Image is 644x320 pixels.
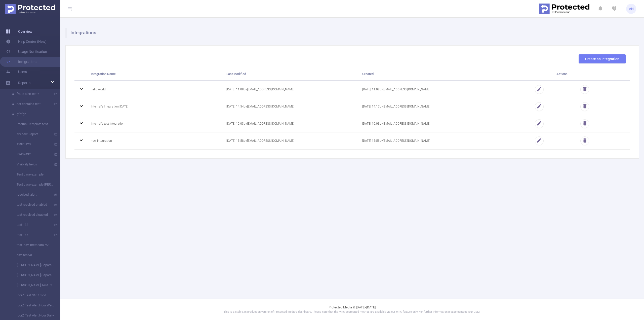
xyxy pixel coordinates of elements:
[226,122,294,125] span: [DATE] 10:03 by [EMAIL_ADDRESS][DOMAIN_NAME]
[362,88,430,91] span: [DATE] 11:08 by [EMAIL_ADDRESS][DOMAIN_NAME]
[87,115,223,132] td: Internal's test Integration
[60,299,644,320] footer: Protected Media © [DATE]-[DATE]
[87,81,223,98] td: hello world
[65,28,635,38] h1: Integrations
[10,159,54,169] a: Visibility fields
[226,105,294,108] span: [DATE] 14:54 by [EMAIL_ADDRESS][DOMAIN_NAME]
[10,280,54,290] a: [PERSON_NAME] Test Excluding Rows
[73,310,631,314] p: This is a stable, in production version of Protected Media's dashboard. Please note that the MRC ...
[556,72,568,76] span: Actions
[10,210,54,220] a: test resolved disabled
[10,129,54,139] a: My new Report
[10,180,54,190] a: Test case example [PERSON_NAME]
[362,105,430,108] span: [DATE] 14:17 by [EMAIL_ADDRESS][DOMAIN_NAME]
[10,200,54,210] a: test resolved enabled
[10,230,54,240] a: test - 47
[6,37,47,47] a: Help Center (New)
[10,220,54,230] a: test - 32
[5,4,55,14] img: Protected Media
[10,109,54,119] a: gfhfgh
[226,88,294,91] span: [DATE] 11:08 by [EMAIL_ADDRESS][DOMAIN_NAME]
[10,290,54,300] a: IgorZ Test 3107 mod
[91,72,116,76] span: Integration Name
[579,54,626,63] button: Create an Integration
[362,122,430,125] span: [DATE] 10:03 by [EMAIL_ADDRESS][DOMAIN_NAME]
[10,169,54,180] a: Test case example
[10,300,54,310] a: IgorZ Test Alert Hour Weekly
[10,119,54,129] a: Internal Template test
[10,240,54,250] a: test_csv_metadata_v2
[10,260,54,270] a: [PERSON_NAME] Separation 2
[226,72,246,76] span: Last Modified
[87,132,223,150] td: new integration
[629,4,634,14] span: AN
[10,250,54,260] a: csv_testv3
[6,67,27,77] a: Users
[362,72,374,76] span: Created
[10,139,54,149] a: 12323123
[18,81,30,85] span: Reports
[10,149,54,159] a: 32432432
[10,270,54,280] a: [PERSON_NAME] Separation 2
[6,57,37,67] a: Integrations
[6,26,32,37] a: Overview
[87,98,223,115] td: Internal's Integration [DATE]
[6,47,47,57] a: Usage Notification
[226,139,294,143] span: [DATE] 15:58 by [EMAIL_ADDRESS][DOMAIN_NAME]
[10,99,54,109] a: not contains test
[10,190,54,200] a: resolved_alert
[362,139,430,143] span: [DATE] 15:58 by [EMAIL_ADDRESS][DOMAIN_NAME]
[10,89,54,99] a: fraud alert test!!
[18,78,30,88] a: Reports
